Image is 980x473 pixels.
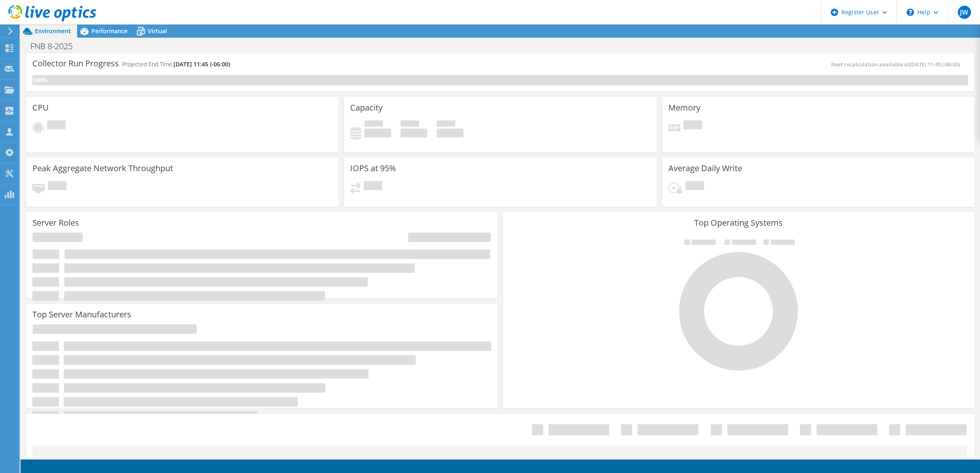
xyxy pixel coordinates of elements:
h1: FNB 8-2025 [27,42,85,51]
h4: 0 GiB [437,129,463,138]
span: Used [365,120,383,129]
h4: 0 GiB [365,129,391,138]
span: Pending [47,120,66,131]
span: Pending [686,181,704,192]
span: Pending [684,120,702,131]
h4: 0 GiB [401,129,427,138]
h3: Peak Aggregate Network Throughput [32,164,173,173]
svg: \n [907,9,914,16]
h4: Projected End Time: [122,60,230,69]
h3: Memory [668,103,700,112]
span: [DATE] 11:45 (-06:00) [909,61,960,68]
span: Performance [91,27,128,35]
h3: IOPS at 95% [350,164,396,173]
span: Total [437,120,455,129]
h3: Capacity [350,103,383,112]
span: Pending [48,181,66,192]
span: Pending [364,181,382,192]
span: JW [958,6,971,19]
h3: Top Server Manufacturers [32,310,131,319]
h3: Server Roles [32,218,79,227]
span: Next recalculation available at [831,61,964,68]
h3: Top Operating Systems [509,218,968,227]
span: [DATE] 11:45 (-06:00) [173,60,230,68]
span: Virtual [148,27,167,35]
span: Free [401,120,419,129]
h3: Average Daily Write [668,164,742,173]
span: Environment [35,27,71,35]
h3: CPU [32,103,49,112]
